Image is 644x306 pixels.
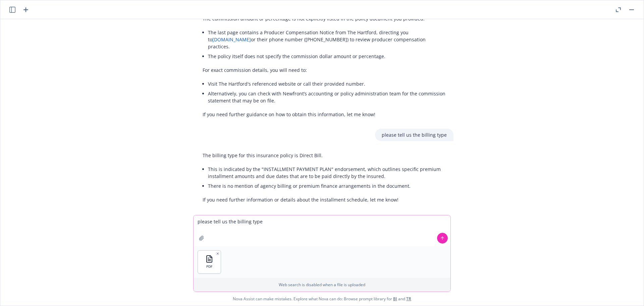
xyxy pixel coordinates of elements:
li: The last page contains a Producer Compensation Notice from The Hartford, directing you to or thei... [208,28,447,51]
textarea: please tell us the billing type [194,215,450,246]
p: If you need further guidance on how to obtain this information, let me know! [203,111,447,118]
span: Nova Assist can make mistakes. Explore what Nova can do: Browse prompt library for and [233,292,411,306]
li: Visit The Hartford's referenced website or call their provided number. [208,79,447,89]
p: Web search is disabled when a file is uploaded [198,282,446,288]
li: The policy itself does not specify the commission dollar amount or percentage. [208,51,447,61]
span: PDF [206,264,212,269]
p: If you need further information or details about the installment schedule, let me know! [203,196,447,203]
li: There is no mention of agency billing or premium finance arrangements in the document. [208,181,447,191]
button: PDF [198,251,221,273]
li: This is indicated by the "INSTALLMENT PAYMENT PLAN" endorsement, which outlines specific premium ... [208,164,447,181]
p: For exact commission details, you will need to: [203,67,447,74]
li: Alternatively, you can check with Newfront’s accounting or policy administration team for the com... [208,89,447,105]
p: The billing type for this insurance policy is Direct Bill. [203,152,447,159]
a: TR [406,296,411,302]
p: please tell us the billing type [382,131,447,138]
a: BI [393,296,397,302]
a: [DOMAIN_NAME] [212,36,251,43]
